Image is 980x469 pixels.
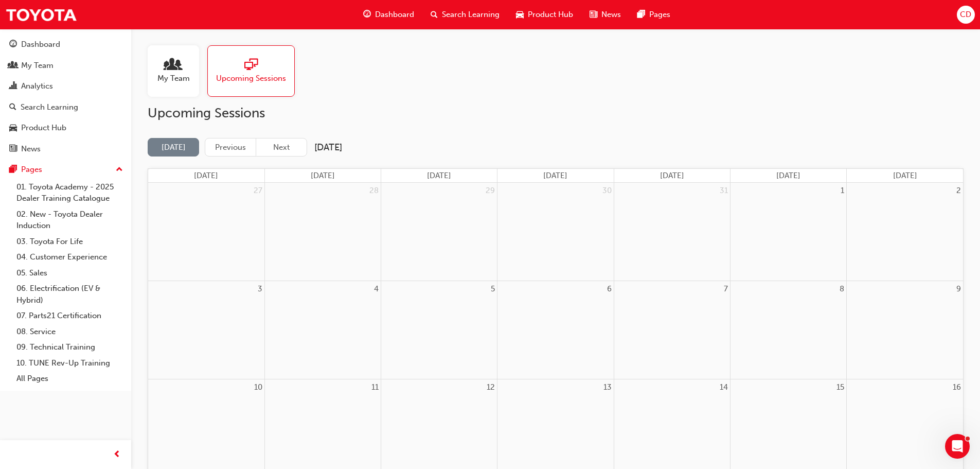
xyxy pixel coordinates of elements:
a: August 8, 2025 [838,281,846,297]
a: July 27, 2025 [252,183,264,199]
iframe: Intercom live chat [945,434,970,459]
a: August 9, 2025 [954,281,963,297]
a: August 15, 2025 [834,379,846,395]
a: Thursday [658,169,686,183]
span: sessionType_ONLINE_URL-icon [244,58,258,73]
div: Dashboard [21,39,60,50]
a: 07. Parts21 Certification [12,308,127,324]
td: July 30, 2025 [497,183,614,281]
img: Trak [5,3,77,26]
a: 03. Toyota For Life [12,234,127,250]
a: Upcoming Sessions [207,45,303,97]
span: prev-icon [113,448,121,461]
a: 04. Customer Experience [12,249,127,265]
a: August 4, 2025 [372,281,381,297]
button: [DATE] [148,138,199,157]
a: 05. Sales [12,265,127,281]
span: [DATE] [194,171,218,180]
a: August 16, 2025 [951,379,963,395]
a: Friday [774,169,803,183]
div: My Team [21,60,54,72]
span: pages-icon [9,165,17,175]
a: Search Learning [4,98,127,117]
a: guage-iconDashboard [355,4,422,25]
span: news-icon [9,145,17,154]
h2: Upcoming Sessions [148,105,964,121]
a: My Team [4,56,127,75]
span: [DATE] [427,171,451,180]
span: [DATE] [893,171,917,180]
a: August 13, 2025 [601,379,614,395]
a: August 5, 2025 [489,281,497,297]
span: [DATE] [311,171,335,180]
a: Analytics [4,77,127,96]
a: News [4,140,127,159]
button: CD [957,6,975,24]
span: News [601,9,621,21]
span: chart-icon [9,82,17,91]
span: news-icon [590,8,597,21]
td: August 1, 2025 [730,183,846,281]
td: July 28, 2025 [264,183,381,281]
span: search-icon [9,103,16,112]
a: July 28, 2025 [367,183,381,199]
a: news-iconNews [581,4,629,25]
span: My Team [157,73,190,84]
a: Tuesday [425,169,453,183]
td: August 3, 2025 [148,281,264,379]
span: Upcoming Sessions [216,73,286,84]
span: [DATE] [660,171,684,180]
span: guage-icon [9,40,17,49]
td: August 2, 2025 [847,183,963,281]
a: 02. New - Toyota Dealer Induction [12,206,127,234]
span: Pages [649,9,670,21]
a: August 3, 2025 [256,281,264,297]
span: Search Learning [442,9,500,21]
button: Next [256,138,307,157]
span: pages-icon [637,8,645,21]
td: July 27, 2025 [148,183,264,281]
a: My Team [148,45,207,97]
a: Sunday [192,169,220,183]
span: Dashboard [375,9,414,21]
a: 10. TUNE Rev-Up Training [12,355,127,371]
a: July 31, 2025 [718,183,730,199]
button: Previous [205,138,256,157]
a: August 11, 2025 [369,379,381,395]
a: Wednesday [541,169,569,183]
td: July 29, 2025 [381,183,497,281]
a: August 7, 2025 [722,281,730,297]
div: Product Hub [21,122,66,134]
a: Saturday [891,169,919,183]
a: August 12, 2025 [485,379,497,395]
div: Pages [21,164,42,176]
button: Pages [4,160,127,179]
button: DashboardMy TeamAnalyticsSearch LearningProduct HubNews [4,33,127,160]
a: August 6, 2025 [605,281,614,297]
td: August 9, 2025 [847,281,963,379]
a: Dashboard [4,35,127,54]
td: July 31, 2025 [614,183,730,281]
td: August 6, 2025 [497,281,614,379]
a: 08. Service [12,324,127,340]
a: July 30, 2025 [600,183,614,199]
span: [DATE] [776,171,800,180]
a: All Pages [12,371,127,387]
a: August 14, 2025 [718,379,730,395]
a: 01. Toyota Academy - 2025 Dealer Training Catalogue [12,179,127,206]
span: [DATE] [543,171,567,180]
span: Product Hub [528,9,573,21]
td: August 8, 2025 [730,281,846,379]
a: Monday [309,169,337,183]
a: 06. Electrification (EV & Hybrid) [12,281,127,308]
a: July 29, 2025 [484,183,497,199]
a: pages-iconPages [629,4,679,25]
a: search-iconSearch Learning [422,4,508,25]
span: search-icon [431,8,438,21]
a: 09. Technical Training [12,339,127,355]
span: CD [960,9,971,21]
span: car-icon [516,8,524,21]
span: people-icon [167,58,180,73]
td: August 7, 2025 [614,281,730,379]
